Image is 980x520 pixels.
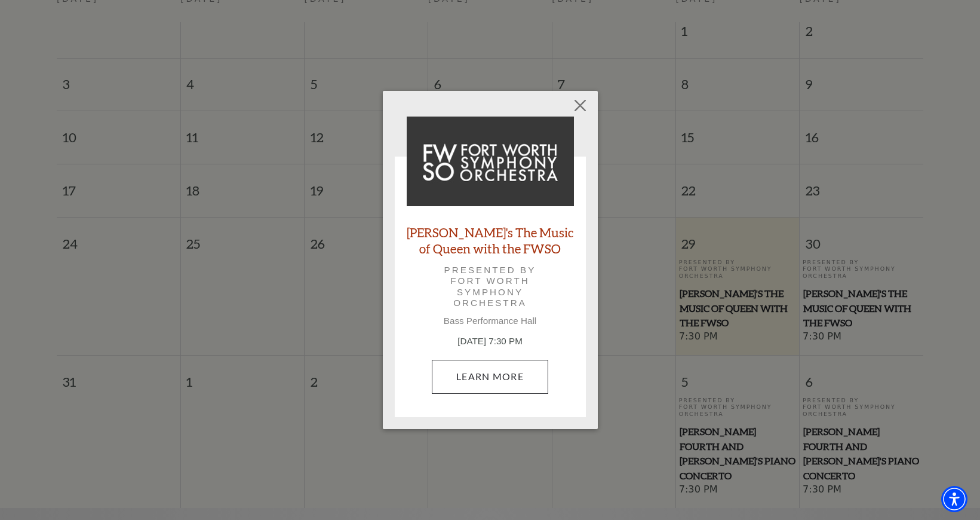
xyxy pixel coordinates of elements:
p: Bass Performance Hall [407,316,574,326]
p: Presented by Fort Worth Symphony Orchestra [423,265,557,308]
img: Windborne's The Music of Queen with the FWSO [407,117,574,206]
a: August 30, 7:30 PM Learn More [432,360,548,393]
p: [DATE] 7:30 PM [407,335,574,348]
button: Close [569,94,591,117]
div: Accessibility Menu [941,486,967,512]
a: [PERSON_NAME]'s The Music of Queen with the FWSO [407,224,574,256]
